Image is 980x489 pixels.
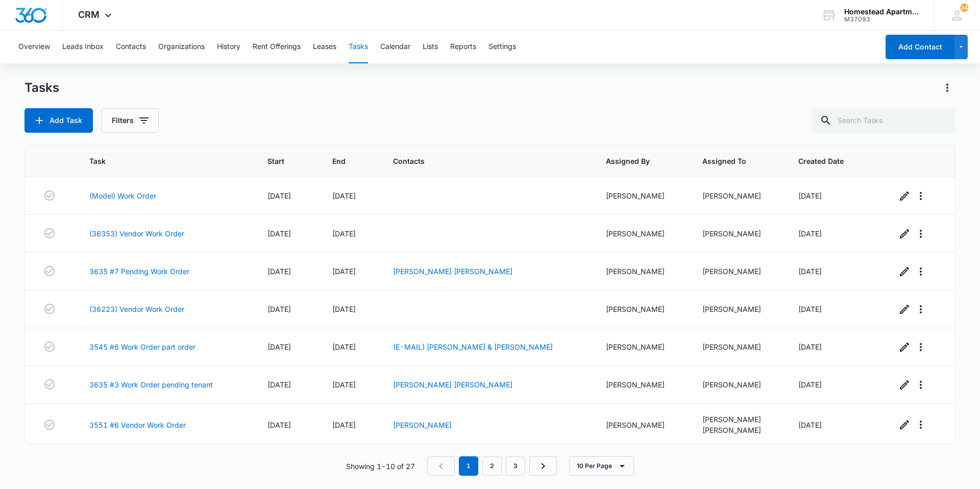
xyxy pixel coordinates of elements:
[459,456,478,476] em: 1
[844,8,919,16] div: account name
[89,266,189,277] a: 3635 #7 Pending Work Order
[606,420,677,430] div: [PERSON_NAME]
[702,266,774,277] div: [PERSON_NAME]
[332,267,356,276] span: [DATE]
[332,343,356,351] span: [DATE]
[89,228,184,239] a: (36353) Vendor Work Order
[886,35,954,59] button: Add Contact
[798,380,822,389] span: [DATE]
[393,421,452,429] a: [PERSON_NAME]
[24,108,93,133] button: Add Task
[313,31,336,63] button: Leases
[89,420,186,430] a: 3551 #6 Vendor Work Order
[267,156,293,166] span: Start
[158,31,205,63] button: Organizations
[798,229,822,238] span: [DATE]
[217,31,240,63] button: History
[380,31,410,63] button: Calendar
[332,191,356,200] span: [DATE]
[702,228,774,239] div: [PERSON_NAME]
[89,379,213,390] a: 3635 #3 Work Order pending tenant
[267,229,291,238] span: [DATE]
[89,304,184,314] a: (36223) Vendor Work Order
[702,156,759,166] span: Assigned To
[349,31,368,63] button: Tasks
[450,31,476,63] button: Reports
[702,379,774,390] div: [PERSON_NAME]
[267,267,291,276] span: [DATE]
[393,267,512,276] a: [PERSON_NAME] [PERSON_NAME]
[89,156,228,166] span: Task
[798,267,822,276] span: [DATE]
[267,191,291,200] span: [DATE]
[529,456,557,476] a: Next Page
[101,108,159,133] button: Filters
[506,456,525,476] a: Page 3
[267,343,291,351] span: [DATE]
[89,341,195,352] a: 3545 #6 Work Order part order
[267,305,291,313] span: [DATE]
[960,4,968,12] span: 34
[569,456,634,476] button: 10 Per Page
[798,305,822,313] span: [DATE]
[78,9,100,20] span: CRM
[606,379,677,390] div: [PERSON_NAME]
[798,343,822,351] span: [DATE]
[488,31,516,63] button: Settings
[798,191,822,200] span: [DATE]
[332,156,354,166] span: End
[116,31,146,63] button: Contacts
[798,421,822,429] span: [DATE]
[606,156,663,166] span: Assigned By
[393,380,512,389] a: [PERSON_NAME] [PERSON_NAME]
[939,80,955,96] button: Actions
[267,380,291,389] span: [DATE]
[606,190,677,201] div: [PERSON_NAME]
[332,229,356,238] span: [DATE]
[702,425,774,435] div: [PERSON_NAME]
[702,341,774,352] div: [PERSON_NAME]
[253,31,301,63] button: Rent Offerings
[844,16,919,23] div: account id
[332,305,356,313] span: [DATE]
[606,304,677,314] div: [PERSON_NAME]
[332,380,356,389] span: [DATE]
[702,414,774,425] div: [PERSON_NAME]
[702,190,774,201] div: [PERSON_NAME]
[812,108,955,133] input: Search Tasks
[346,461,415,472] p: Showing 1-10 of 27
[427,456,557,476] nav: Pagination
[18,31,50,63] button: Overview
[267,421,291,429] span: [DATE]
[702,304,774,314] div: [PERSON_NAME]
[606,266,677,277] div: [PERSON_NAME]
[423,31,438,63] button: Lists
[606,341,677,352] div: [PERSON_NAME]
[393,343,553,351] a: (E-MAIL) [PERSON_NAME] & [PERSON_NAME]
[89,190,156,201] a: (Model) Work Order
[62,31,104,63] button: Leads Inbox
[24,80,59,95] h1: Tasks
[798,156,857,166] span: Created Date
[332,421,356,429] span: [DATE]
[393,156,567,166] span: Contacts
[606,228,677,239] div: [PERSON_NAME]
[482,456,502,476] a: Page 2
[960,4,968,12] div: notifications count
